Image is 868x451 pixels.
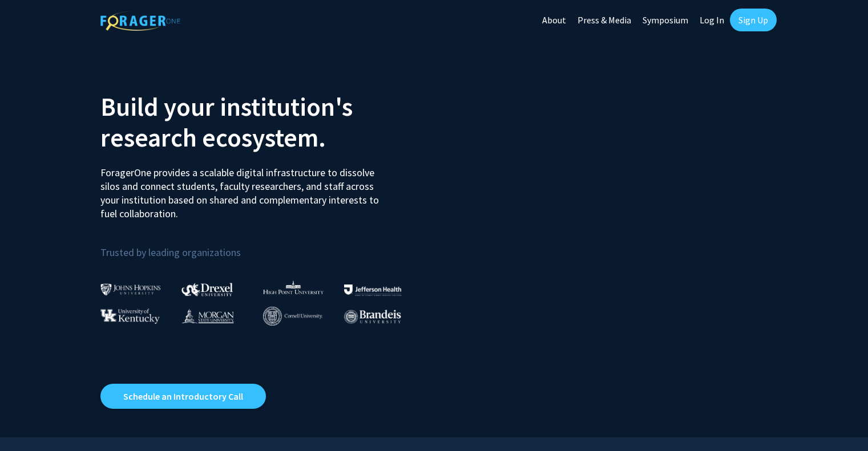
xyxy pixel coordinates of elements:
[181,308,234,323] img: Morgan State University
[100,308,160,324] img: University of Kentucky
[100,157,387,221] p: ForagerOne provides a scalable digital infrastructure to dissolve silos and connect students, fac...
[100,230,426,261] p: Trusted by leading organizations
[181,283,233,296] img: Drexel University
[344,310,401,324] img: Brandeis University
[263,307,322,326] img: Cornell University
[344,285,401,295] img: Thomas Jefferson University
[100,91,426,153] h2: Build your institution's research ecosystem.
[100,11,180,31] img: ForagerOne Logo
[263,281,324,294] img: High Point University
[100,384,266,409] a: Opens in a new tab
[100,283,161,295] img: Johns Hopkins University
[730,9,777,31] a: Sign Up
